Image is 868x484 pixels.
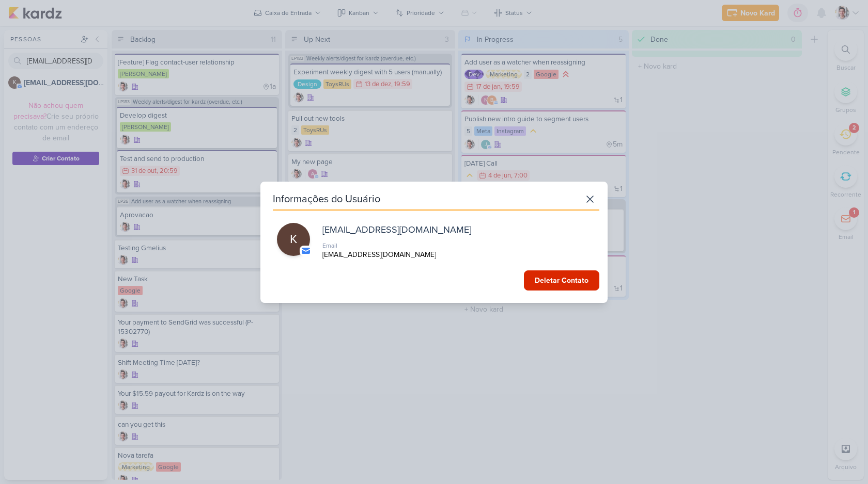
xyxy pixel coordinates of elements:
[524,270,599,291] button: Deletar Contato
[322,223,471,237] div: [EMAIL_ADDRESS][DOMAIN_NAME]
[322,249,453,260] p: [EMAIL_ADDRESS][DOMAIN_NAME]
[322,242,337,249] label: Email
[290,231,297,248] p: k
[277,223,310,256] div: kayllanie.mendes@tagawa-mail.com.br
[273,192,380,206] h3: Informações do Usuário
